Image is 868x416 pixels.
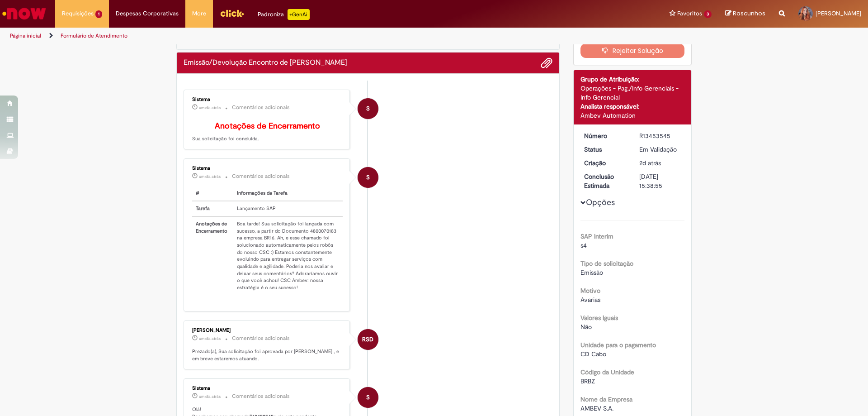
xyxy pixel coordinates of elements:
[192,348,343,362] p: Prezado(a), Sua solicitação foi aprovada por [PERSON_NAME] , e em breve estaremos atuando.
[580,232,613,240] b: SAP Interim
[199,394,221,399] time: 28/08/2025 11:54:17
[577,131,633,140] dt: Número
[541,57,552,69] button: Adicionar anexos
[192,122,343,143] p: Sua solicitação foi concluída.
[580,84,685,102] div: Operações - Pag./Info Gerenciais - Info Gerencial
[232,335,290,342] small: Comentários adicionais
[192,386,343,391] div: Sistema
[639,172,681,190] div: [DATE] 15:38:55
[199,394,221,399] span: um dia atrás
[580,377,595,385] span: BRBZ
[580,268,603,277] span: Emissão
[580,350,606,358] span: CD Cabo
[362,329,373,350] span: RSD
[639,145,681,154] div: Em Validação
[192,328,343,333] div: [PERSON_NAME]
[580,43,685,58] button: Rejeitar Solução
[577,145,633,154] dt: Status
[580,241,587,249] span: s4
[232,104,290,111] small: Comentários adicionais
[232,172,290,180] small: Comentários adicionais
[639,158,681,167] div: 27/08/2025 16:23:39
[199,174,221,179] time: 28/08/2025 14:07:43
[192,9,206,18] span: More
[199,174,221,179] span: um dia atrás
[62,9,94,18] span: Requisições
[580,404,613,412] span: AMBEV S.A.
[577,172,633,190] dt: Conclusão Estimada
[288,9,310,20] p: +GenAi
[192,216,233,295] th: Anotações de Encerramento
[232,392,290,400] small: Comentários adicionais
[233,201,343,216] td: Lançamento SAP
[816,10,861,17] span: [PERSON_NAME]
[580,259,633,268] b: Tipo de solicitação
[577,158,633,167] dt: Criação
[366,98,370,120] span: S
[192,97,343,102] div: Sistema
[580,111,685,120] div: Ambev Automation
[725,10,765,18] a: Rascunhos
[358,167,378,188] div: System
[358,329,378,350] div: Ronney Silveira De Almeida
[733,9,765,18] span: Rascunhos
[199,105,221,110] time: 28/08/2025 14:07:45
[192,186,233,201] th: #
[639,131,681,140] div: R13453545
[580,314,618,322] b: Valores Iguais
[580,75,685,84] div: Grupo de Atribuição:
[580,296,600,304] span: Avarias
[61,32,127,39] a: Formulário de Atendimento
[192,166,343,171] div: Sistema
[580,287,600,295] b: Motivo
[580,102,685,111] div: Analista responsável:
[580,323,592,331] span: Não
[199,336,221,341] time: 28/08/2025 13:09:19
[220,6,244,20] img: click_logo_yellow_360x200.png
[580,341,656,349] b: Unidade para o pagamento
[215,121,320,131] b: Anotações de Encerramento
[199,105,221,110] span: um dia atrás
[366,167,370,188] span: S
[1,5,47,23] img: ServiceNow
[258,9,310,20] div: Padroniza
[95,10,102,18] span: 1
[233,216,343,295] td: Boa tarde! Sua solicitação foi lançada com sucesso, a partir do Documento 4800070183 na empresa B...
[233,186,343,201] th: Informações da Tarefa
[366,387,370,408] span: S
[116,9,179,18] span: Despesas Corporativas
[580,368,634,376] b: Código da Unidade
[10,32,41,39] a: Página inicial
[358,387,378,408] div: System
[199,336,221,341] span: um dia atrás
[184,59,347,67] h2: Emissão/Devolução Encontro de Contas Fornecedor Histórico de tíquete
[704,10,712,18] span: 3
[580,395,632,403] b: Nome da Empresa
[192,201,233,216] th: Tarefa
[639,159,661,167] time: 27/08/2025 16:23:39
[639,159,661,167] span: 2d atrás
[358,98,378,119] div: System
[677,9,702,18] span: Favoritos
[7,28,572,44] ul: Trilhas de página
